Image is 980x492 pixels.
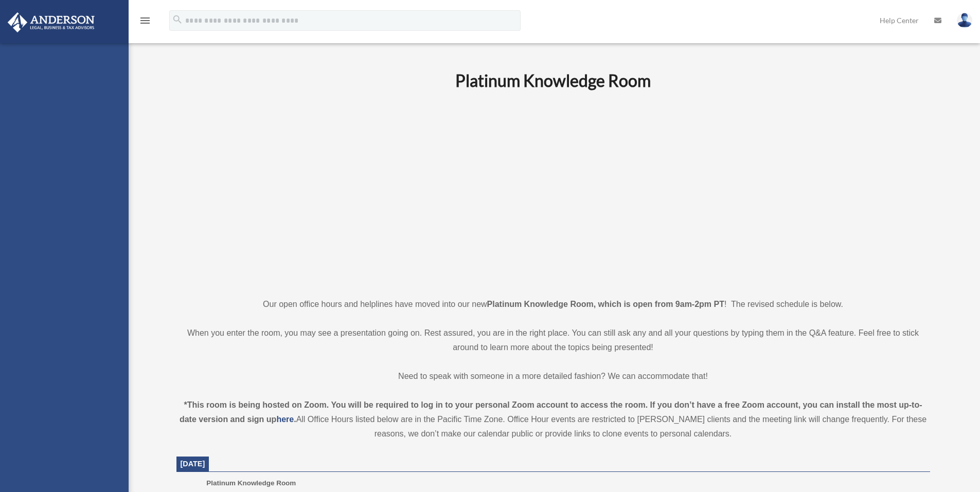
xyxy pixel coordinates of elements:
[957,13,972,28] img: User Pic
[180,400,922,424] strong: *This room is being hosted on Zoom. You will be required to log in to your personal Zoom account ...
[5,12,98,32] img: Anderson Advisors Platinum Portal
[176,398,930,441] div: All Office Hours listed below are in the Pacific Time Zone. Office Hour events are restricted to ...
[455,70,651,90] b: Platinum Knowledge Room
[206,479,296,487] span: Platinum Knowledge Room
[139,14,151,27] i: menu
[399,104,707,278] iframe: 231110_Toby_KnowledgeRoom
[181,460,205,468] span: [DATE]
[276,415,294,424] a: here
[139,18,151,27] a: menu
[294,415,296,424] strong: .
[172,14,183,25] i: search
[487,300,724,308] strong: Platinum Knowledge Room, which is open from 9am-2pm PT
[176,297,930,312] p: Our open office hours and helplines have moved into our new ! The revised schedule is below.
[176,369,930,384] p: Need to speak with someone in a more detailed fashion? We can accommodate that!
[176,326,930,355] p: When you enter the room, you may see a presentation going on. Rest assured, you are in the right ...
